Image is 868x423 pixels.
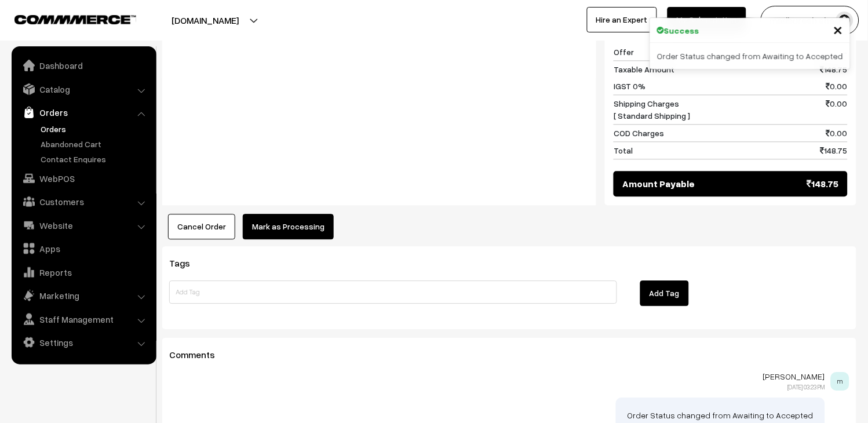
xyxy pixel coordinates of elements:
[664,24,699,37] strong: Success
[38,153,152,165] a: Contact Enquires
[243,214,334,239] button: Mark as Processing
[14,102,152,123] a: Orders
[614,97,690,122] span: Shipping Charges [ Standard Shipping ]
[622,177,695,191] span: Amount Payable
[614,144,633,156] span: Total
[807,177,839,191] span: 148.75
[614,63,674,75] span: Taxable Amount
[14,79,152,100] a: Catalog
[587,7,657,32] a: Hire an Expert
[169,349,229,360] span: Comments
[38,123,152,135] a: Orders
[14,55,152,76] a: Dashboard
[833,18,843,39] span: ×
[826,127,848,139] span: 0.00
[14,12,116,25] a: COMMMERCE
[833,20,843,38] button: Close
[169,280,617,304] input: Add Tag
[168,214,235,239] button: Cancel Order
[614,127,664,139] span: COD Charges
[788,383,825,391] span: [DATE] 03:23 PM
[826,97,848,122] span: 0.00
[169,372,825,381] p: [PERSON_NAME]
[820,144,848,156] span: 148.75
[761,6,859,35] button: madhuresh sha…
[169,257,204,269] span: Tags
[14,215,152,236] a: Website
[650,43,850,69] div: Order Status changed from Awaiting to Accepted
[14,168,152,189] a: WebPOS
[668,7,746,32] a: My Subscription
[14,238,152,259] a: Apps
[14,332,152,353] a: Settings
[38,138,152,150] a: Abandoned Cart
[640,280,689,306] button: Add Tag
[836,12,854,29] img: user
[628,409,814,421] p: Order Status changed from Awaiting to Accepted
[14,309,152,330] a: Staff Management
[826,80,848,92] span: 0.00
[14,191,152,212] a: Customers
[14,15,136,24] img: COMMMERCE
[614,80,645,92] span: IGST 0%
[131,6,279,35] button: [DOMAIN_NAME]
[14,262,152,283] a: Reports
[14,285,152,306] a: Marketing
[831,372,849,391] span: m
[614,46,634,58] span: Offer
